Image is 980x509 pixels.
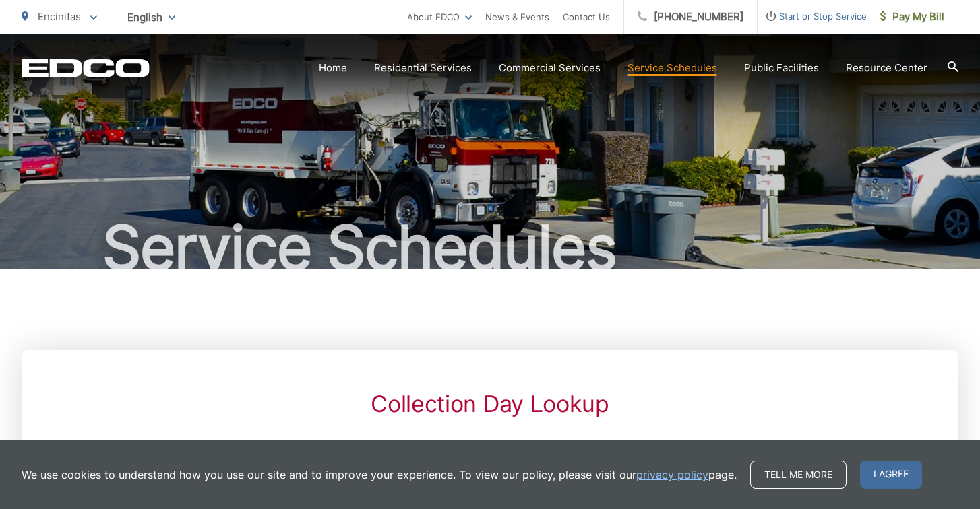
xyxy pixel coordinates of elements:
[22,214,958,281] h1: Service Schedules
[636,467,708,483] a: privacy policy
[218,391,762,417] h2: Collection Day Lookup
[750,461,847,489] a: Tell me more
[563,9,610,25] a: Contact Us
[22,467,737,483] p: We use cookies to understand how you use our site and to improve your experience. To view our pol...
[860,461,922,489] span: I agree
[407,9,472,25] a: About EDCO
[38,10,81,23] span: Encinitas
[117,5,185,29] span: English
[846,60,927,76] a: Resource Center
[485,9,549,25] a: News & Events
[880,9,944,25] span: Pay My Bill
[319,60,347,76] a: Home
[744,60,819,76] a: Public Facilities
[374,60,472,76] a: Residential Services
[499,60,601,76] a: Commercial Services
[627,60,717,76] a: Service Schedules
[22,59,150,77] a: EDCD logo. Return to the homepage.
[218,438,762,454] p: Please enter your address below to find your service schedule:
